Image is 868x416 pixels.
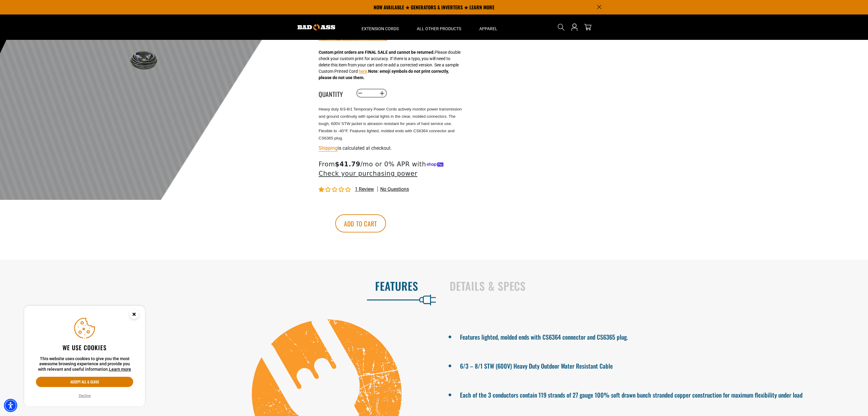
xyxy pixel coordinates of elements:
[460,331,847,342] li: Features lighted, molded ends with CS6364 connector and CS6365 plug.
[362,26,399,31] span: Extension Cords
[36,377,133,387] button: Accept all & close
[36,356,133,372] p: This website uses cookies to give you the most awesome browsing experience and provide you with r...
[319,35,387,41] button: Add Free Custom Printing
[460,389,847,400] li: Each of the 3 conductors contain 119 strands of 27 gauge 100% soft drawn bunch stranded copper co...
[13,280,418,292] h2: Features
[319,49,461,81] div: Please double check your custom print for accuracy. If there is a typo, you will need to delete t...
[319,187,352,193] span: 1.00 stars
[127,49,162,72] img: black
[355,186,374,192] span: 1 review
[450,280,855,292] h2: Details & Specs
[359,68,367,75] button: here
[460,360,847,371] li: 6/3 – 8/1 STW (600V) Heavy Duty Outdoor Water Resistant Cable
[380,186,409,193] span: No questions
[335,214,386,232] button: Add to cart
[297,24,335,30] img: Bad Ass Extension Cords
[319,69,449,80] strong: Note: emoji symbols do not print correctly, please do not use them.
[77,393,92,399] button: Decline
[319,145,338,151] a: Shipping
[319,50,435,55] strong: Custom print orders are FINAL SALE and cannot be returned.
[109,367,131,372] a: This website uses cookies to give you the most awesome browsing experience and provide you with r...
[352,14,408,40] summary: Extension Cords
[470,14,506,40] summary: Apparel
[479,26,497,31] span: Apparel
[24,306,145,407] aside: Cookie Consent
[417,26,461,31] span: All Other Products
[408,14,470,40] summary: All Other Products
[319,144,467,152] div: is calculated at checkout.
[319,107,462,140] span: Heavy duty 6/3-8/1 Temporary Power Cords actively monitor power transmission and ground continuit...
[556,22,566,32] summary: Search
[4,399,17,412] div: Accessibility Menu
[319,89,349,97] label: Quantity
[36,344,133,351] h2: We use cookies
